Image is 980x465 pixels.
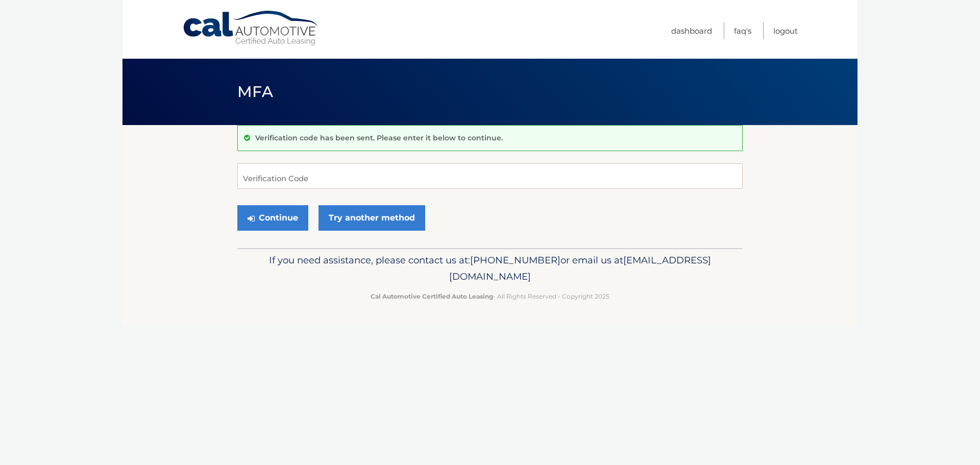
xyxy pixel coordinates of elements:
a: Dashboard [671,22,712,39]
p: If you need assistance, please contact us at: or email us at [244,252,736,285]
a: Logout [773,22,798,39]
button: Continue [237,205,308,231]
strong: Cal Automotive Certified Auto Leasing [371,292,493,300]
span: [PHONE_NUMBER] [470,254,560,266]
a: Try another method [318,205,425,231]
input: Verification Code [237,163,743,189]
p: Verification code has been sent. Please enter it below to continue. [255,133,503,142]
span: MFA [237,82,273,101]
a: Cal Automotive [182,10,320,46]
p: - All Rights Reserved - Copyright 2025 [244,291,736,302]
a: FAQ's [734,22,751,39]
span: [EMAIL_ADDRESS][DOMAIN_NAME] [449,254,711,282]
